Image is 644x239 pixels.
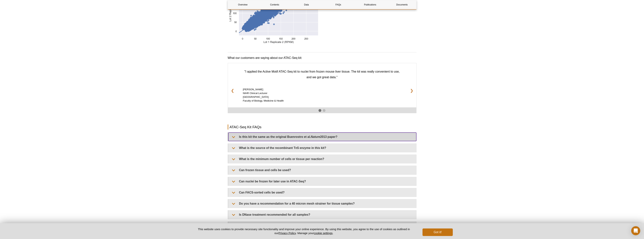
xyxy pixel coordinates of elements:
summary: Is DNase treatment recommended for all samples? [228,210,416,219]
a: Privacy Policy [278,231,296,235]
a: FAQs [323,0,353,9]
a: Publications [355,0,385,9]
summary: Can FACS-sorted cells be used? [228,188,416,197]
summary: What is the source of the recombinant Tn5 enzyme in this kit? [228,144,416,152]
q: "I applied the Active Motif ATAC-Seq kit to nuclei from frozen mouse liver tissue. The kit was re... [244,70,400,79]
button: cookie settings [314,231,332,235]
em: Nature [311,135,320,138]
h3: What our customers are saying about our ATAC-Seq kit: [228,56,416,60]
button: Got it! [423,228,453,236]
p: This website uses cookies to provide necessary site functionality and improve your online experie... [191,227,416,235]
div: Open Intercom Messenger [631,226,640,235]
a: Overview [228,0,258,9]
summary: Can frozen tissue and cells be used? [228,166,416,174]
a: ❮ [228,86,237,96]
h2: ATAC-Seq Kit FAQs [228,124,416,130]
a: Documents [387,0,417,9]
p: [PERSON_NAME] NIHR Clinical Lecturer [GEOGRAPHIC_DATA] Faculty of Biology, Medicine & Health [243,88,401,103]
a: Contents [260,0,290,9]
summary: Do you have a recommendation for a 40 micron mesh strainer for tissue samples? [228,199,416,208]
summary: What is the minimum number of cells or tissue per reaction? [228,155,416,163]
summary: I don’t have a thermomixer. Can I still use the kit? [228,222,416,230]
summary: Is this kit the same as the original Buenrostro et al.Nature2013 paper? [228,133,416,141]
a: Data [291,0,321,9]
summary: Can nuclei be frozen for later use in ATAC-Seq? [228,177,416,186]
a: ❯ [407,86,416,96]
